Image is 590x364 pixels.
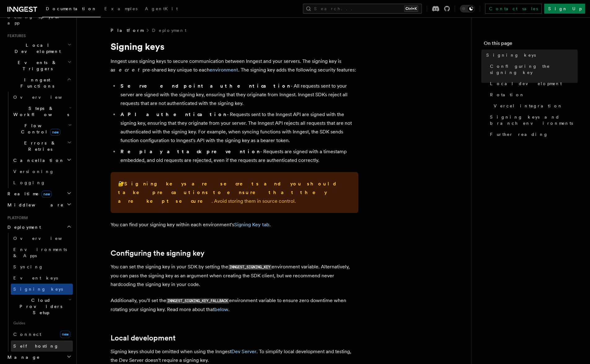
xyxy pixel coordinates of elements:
h1: Signing keys [111,41,358,52]
button: Manage [5,352,73,363]
code: INNGEST_SIGNING_KEY [228,265,272,270]
button: Events & Triggers [5,57,73,74]
a: Environments & Apps [11,244,73,261]
span: Inngest Functions [5,77,67,89]
a: Signing keys [484,50,578,61]
button: Realtimenew [5,188,73,199]
span: AgentKit [145,6,178,11]
a: Self hosting [11,340,73,352]
h4: On this page [484,40,578,50]
p: 🔐 . Avoid storing them in source control. [118,180,351,206]
button: Inngest Functions [5,74,73,92]
span: Event keys [13,275,58,280]
em: secret [113,67,142,73]
a: Setting up your app [5,11,73,28]
span: Logging [13,180,46,185]
button: Local Development [5,40,73,57]
a: Connectnew [11,328,73,340]
span: Middleware [5,202,64,208]
button: Search...Ctrl+K [303,4,422,14]
span: Environments & Apps [13,247,67,258]
strong: Replay attack prevention [120,149,260,154]
span: Vercel integration [494,103,563,109]
kbd: Ctrl+K [404,6,418,12]
span: Syncing [13,264,43,269]
a: Signing keys and branch environments [487,111,578,129]
a: Contact sales [485,4,542,14]
span: Signing keys and branch environments [490,114,578,126]
span: Events & Triggers [5,59,68,72]
a: AgentKit [141,2,181,17]
li: - All requests sent to your server are signed with the signing key, ensuring that they originate ... [119,82,358,108]
span: Cloud Providers Setup [11,297,68,316]
span: new [60,331,70,338]
button: Steps & Workflows [11,103,73,120]
p: Inngest uses signing keys to secure communication between Inngest and your servers. The signing k... [111,57,358,74]
p: You can find your signing key within each environment's . [111,220,358,229]
p: Additionally, you'll set the environment variable to ensure zero downtime when rotating your sign... [111,296,358,314]
a: Logging [11,177,73,188]
a: Dev Server [231,349,256,354]
a: Configuring the signing key [111,249,204,258]
span: Signing keys [13,287,63,292]
button: Deployment [5,222,73,233]
span: Steps & Workflows [11,105,69,118]
a: Configuring the signing key [487,61,578,78]
span: Further reading [490,131,548,137]
span: Signing keys [486,52,536,58]
span: Deployment [5,224,41,230]
span: Connect [13,332,41,337]
li: - Requests are signed with a timestamp embedded, and old requests are rejected, even if the reque... [119,147,358,165]
span: Self hosting [13,344,59,349]
span: Documentation [46,6,97,11]
button: Cancellation [11,155,73,166]
a: Further reading [487,129,578,140]
a: Rotation [487,89,578,100]
a: Event keys [11,272,73,284]
strong: API authentication [120,111,227,117]
div: Inngest Functions [5,92,73,188]
a: Overview [11,233,73,244]
a: Local development [111,334,176,342]
span: new [50,129,60,136]
span: Flow Control [11,123,68,135]
span: Configuring the signing key [490,63,578,76]
strong: Serve endpoint authentication [120,83,291,89]
a: Vercel integration [491,100,578,111]
p: You can set the signing key in your SDK by setting the environment variable. Alternatively, you c... [111,262,358,289]
div: Deployment [5,233,73,352]
span: Realtime [5,191,52,197]
button: Middleware [5,199,73,210]
a: Sign Up [544,4,585,14]
a: Signing keys [11,284,73,295]
span: Platform [111,27,143,33]
span: Versioning [13,169,54,174]
span: Manage [5,354,40,360]
span: Errors & Retries [11,140,67,152]
span: Local Development [5,42,68,54]
button: Flow Controlnew [11,120,73,137]
a: Versioning [11,166,73,177]
a: Deployment [152,27,186,33]
span: Overview [13,236,77,241]
button: Errors & Retries [11,137,73,155]
span: Examples [104,6,138,11]
strong: Signing keys are secrets and you should take precautions to ensure that they are kept secure [118,181,341,204]
span: Cancellation [11,157,64,163]
a: Signing Key tab [234,222,269,227]
a: below [214,306,228,312]
a: Examples [101,2,141,17]
span: Platform [5,215,28,220]
button: Cloud Providers Setup [11,295,73,318]
a: environment [210,67,238,73]
span: Features [5,33,26,38]
span: Rotation [490,92,525,98]
span: Overview [13,95,77,100]
a: Local development [487,78,578,89]
a: Syncing [11,261,73,272]
span: Local development [490,80,562,87]
span: new [42,191,52,197]
span: Guides [11,318,73,328]
button: Toggle dark mode [460,5,475,12]
a: Documentation [42,2,101,17]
